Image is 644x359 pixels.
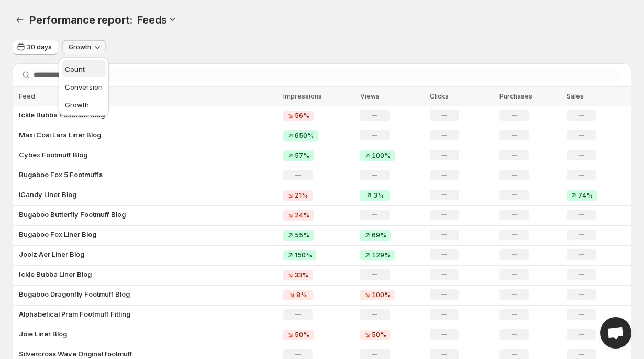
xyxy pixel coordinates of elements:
[19,289,130,299] span: Bugaboo Dragonfly Footmuff Blog
[295,151,309,160] span: 57%
[295,331,309,339] span: 50%
[19,309,130,319] span: Alphabetical Pram Footmuff Fitting
[19,92,35,100] span: Feed
[295,132,314,140] span: 650%
[29,14,133,26] span: Performance report:
[578,191,593,200] span: 74%
[430,92,449,100] span: Clicks
[19,249,84,259] span: Joolz Aer Liner Blog
[295,211,309,220] span: 24%
[295,271,308,279] span: 33%
[360,92,380,100] span: Views
[372,151,391,160] span: 100%
[295,251,312,259] span: 150%
[65,101,89,109] span: Growth
[19,110,105,120] span: Ickle Bubba Footmuff Blog
[295,112,309,120] span: 56%
[372,251,391,259] span: 129%
[19,209,126,220] span: Bugaboo Butterfly Footmuff Blog
[13,40,58,55] button: 30 days
[372,331,386,339] span: 50%
[19,169,103,180] span: Bugaboo Fox 5 Footmuffs
[27,43,52,51] span: 30 days
[62,40,106,55] button: Growth
[295,231,309,240] span: 55%
[19,269,92,279] span: Ickle Bubba Liner Blog
[69,43,91,51] span: Growth
[372,231,386,240] span: 69%
[19,189,76,200] span: iCandy Liner Blog
[19,329,67,339] span: Joie Liner Blog
[283,92,322,100] span: Impressions
[19,229,96,240] span: Bugaboo Fox Liner Blog
[600,317,631,349] a: Open chat
[19,349,132,359] span: Silvercross Wave Original footmuff
[567,92,584,100] span: Sales
[295,191,308,200] span: 21%
[373,191,384,200] span: 3%
[13,13,27,27] button: Performance report
[65,65,85,73] span: Count
[499,92,532,100] span: Purchases
[372,291,391,299] span: 100%
[19,149,87,160] span: Cybex Footmuff Blog
[296,291,307,299] span: 8%
[137,14,167,26] h3: Feeds
[19,129,101,140] span: Maxi Cosi Lara Liner Blog
[65,83,103,91] span: Conversion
